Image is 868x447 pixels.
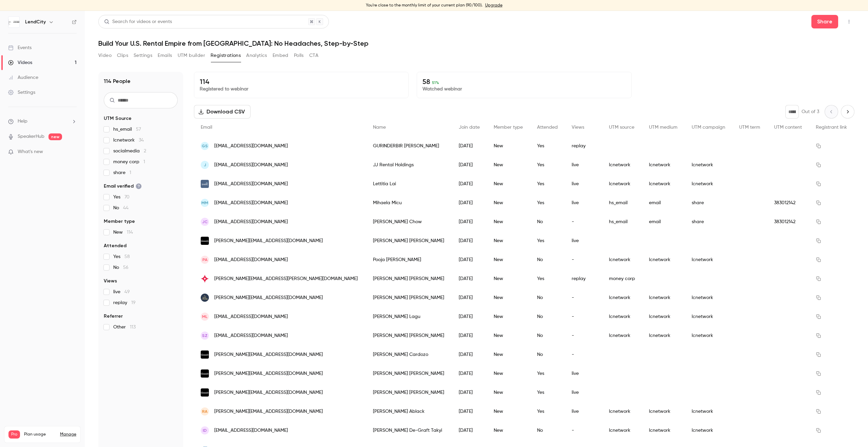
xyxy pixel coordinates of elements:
[602,326,642,345] div: lcnetwork
[642,250,685,269] div: lcnetwork
[530,307,565,326] div: No
[127,230,133,235] span: 114
[530,288,565,307] div: No
[214,256,288,263] span: [EMAIL_ADDRESS][DOMAIN_NAME]
[366,231,452,250] div: [PERSON_NAME] [PERSON_NAME]
[487,345,530,364] div: New
[487,193,530,212] div: New
[214,294,323,301] span: [PERSON_NAME][EMAIL_ADDRESS][DOMAIN_NAME]
[802,108,819,115] p: Out of 3
[452,421,487,440] div: [DATE]
[487,402,530,421] div: New
[203,427,207,433] span: ID
[565,288,602,307] div: -
[131,300,136,305] span: 19
[214,332,288,339] span: [EMAIL_ADDRESS][DOMAIN_NAME]
[602,421,642,440] div: lcnetwork
[366,250,452,269] div: Pooja [PERSON_NAME]
[8,59,32,66] div: Videos
[530,269,565,288] div: Yes
[487,231,530,250] div: New
[366,364,452,383] div: [PERSON_NAME] [PERSON_NAME]
[104,77,131,85] h1: 114 People
[642,174,685,193] div: lcnetwork
[452,269,487,288] div: [DATE]
[692,125,725,130] span: UTM campaign
[373,125,386,130] span: Name
[113,229,133,236] span: New
[602,212,642,231] div: hs_email
[487,383,530,402] div: New
[485,3,502,8] a: Upgrade
[98,50,112,61] button: Video
[123,265,129,270] span: 56
[685,326,733,345] div: lcnetwork
[143,159,145,164] span: 1
[602,288,642,307] div: lcnetwork
[452,155,487,174] div: [DATE]
[104,242,126,249] span: Attended
[104,278,117,284] span: Views
[452,250,487,269] div: [DATE]
[422,78,626,86] p: 58
[113,289,130,295] span: live
[452,364,487,383] div: [DATE]
[565,421,602,440] div: -
[18,148,43,155] span: What's new
[124,290,130,294] span: 49
[113,126,141,133] span: hs_email
[201,369,209,378] img: lendcity.ca
[565,269,602,288] div: replay
[530,383,565,402] div: Yes
[104,115,178,331] section: facet-groups
[602,193,642,212] div: hs_email
[214,275,358,282] span: [PERSON_NAME][EMAIL_ADDRESS][PERSON_NAME][DOMAIN_NAME]
[214,180,288,188] span: [EMAIL_ADDRESS][DOMAIN_NAME]
[452,136,487,155] div: [DATE]
[685,288,733,307] div: lcnetwork
[487,136,530,155] div: New
[530,345,565,364] div: No
[113,205,129,211] span: No
[214,408,323,415] span: [PERSON_NAME][EMAIL_ADDRESS][DOMAIN_NAME]
[214,370,323,377] span: [PERSON_NAME][EMAIL_ADDRESS][DOMAIN_NAME]
[8,74,38,81] div: Audience
[452,345,487,364] div: [DATE]
[366,383,452,402] div: [PERSON_NAME] [PERSON_NAME]
[8,17,19,27] img: LendCity
[130,170,131,175] span: 1
[200,86,403,92] p: Registered to webinar
[844,16,854,27] button: Top Bar Actions
[202,143,208,149] span: GS
[294,50,304,61] button: Polls
[211,50,241,61] button: Registrations
[273,50,289,61] button: Embed
[366,193,452,212] div: Mihaela Micu
[117,50,128,61] button: Clips
[214,199,288,207] span: [EMAIL_ADDRESS][DOMAIN_NAME]
[487,326,530,345] div: New
[685,174,733,193] div: lcnetwork
[642,155,685,174] div: lcnetwork
[104,115,132,122] span: UTM Source
[214,351,323,358] span: [PERSON_NAME][EMAIL_ADDRESS][DOMAIN_NAME]
[113,264,129,271] span: No
[565,155,602,174] div: live
[25,19,46,25] h6: LendCity
[366,288,452,307] div: [PERSON_NAME] [PERSON_NAME]
[366,269,452,288] div: [PERSON_NAME] [PERSON_NAME]
[201,125,212,130] span: Email
[565,231,602,250] div: live
[642,402,685,421] div: lcnetwork
[432,80,439,85] span: 51 %
[459,125,480,130] span: Join date
[201,200,208,206] span: MM
[530,174,565,193] div: Yes
[565,326,602,345] div: -
[366,307,452,326] div: [PERSON_NAME] Lagu
[113,253,130,260] span: Yes
[602,269,642,288] div: money corp
[113,324,136,331] span: Other
[201,237,209,245] img: lendcity.ca
[200,78,403,86] p: 114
